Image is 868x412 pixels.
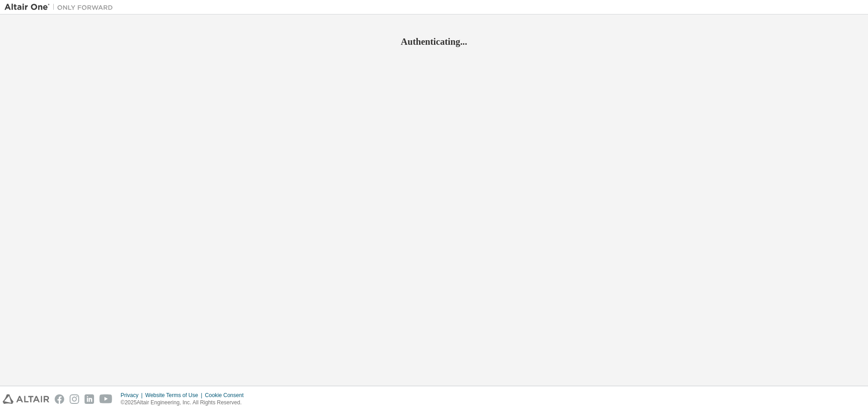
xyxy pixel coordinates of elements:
p: © 2025 Altair Engineering, Inc. All Rights Reserved. [121,399,249,407]
div: Privacy [121,392,145,399]
img: facebook.svg [55,394,64,404]
img: linkedin.svg [85,394,94,404]
img: Altair One [5,3,118,12]
h2: Authenticating... [5,36,863,47]
img: instagram.svg [70,394,79,404]
img: altair_logo.svg [3,394,49,404]
img: youtube.svg [99,394,113,404]
div: Website Terms of Use [145,392,205,399]
div: Cookie Consent [205,392,249,399]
